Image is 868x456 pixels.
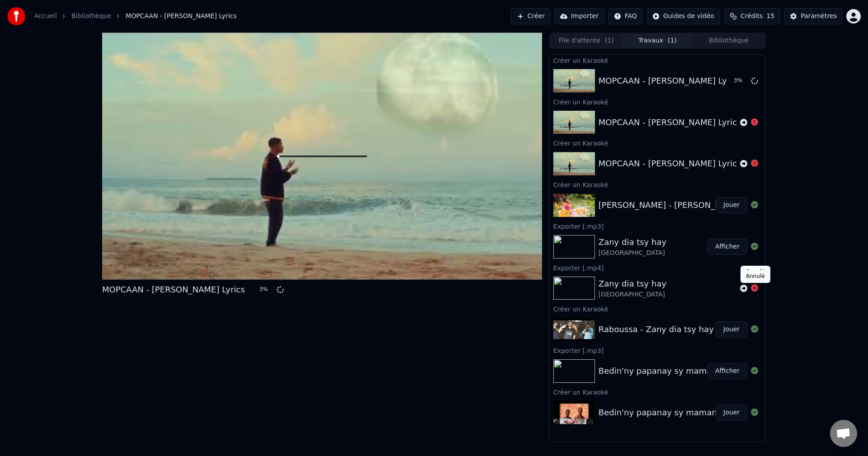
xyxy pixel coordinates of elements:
button: Jouer [716,321,747,338]
div: Créer un Karaoké [550,55,765,66]
div: MOPCAAN - [PERSON_NAME] Lyrics [102,283,245,296]
div: Bedin'ny papanay sy mamanay [599,365,727,377]
div: Créer un Karaoké [550,179,765,190]
button: Importer [554,8,604,24]
div: MOPCAAN - [PERSON_NAME] Lyrics [599,75,741,87]
span: MOPCAAN - [PERSON_NAME] Lyrics [126,12,236,21]
button: Paramètres [784,8,843,24]
div: [GEOGRAPHIC_DATA] [599,249,666,258]
div: MOPCAAN - [PERSON_NAME] Lyrics [599,157,741,170]
div: Créer un Karaoké [550,96,765,107]
img: youka [7,7,25,25]
button: Jouer [716,197,747,213]
div: Exporter [.mp3] [550,345,765,356]
div: 3 % [734,77,747,85]
button: FAQ [608,8,643,24]
div: Paramètres [801,12,837,21]
div: Zany dia tsy hay [599,236,666,249]
span: ( 1 ) [605,36,614,45]
div: Exporter [.mp4] [550,262,765,273]
button: Afficher [708,239,747,255]
nav: breadcrumb [34,12,237,21]
div: Annulé [741,266,770,278]
div: Exporter [.mp3] [550,221,765,231]
button: File d'attente [551,34,622,47]
div: Annulé [741,270,770,283]
div: Raboussa - Zany dia tsy hay [599,323,714,336]
a: Ouvrir le chat [830,420,857,447]
div: [PERSON_NAME] - [PERSON_NAME] [599,199,742,212]
span: Crédits [741,12,763,21]
div: Bedin'ny papanay sy mamanay. [599,406,728,419]
button: Jouer [716,404,747,421]
span: ( 1 ) [668,36,677,45]
div: [GEOGRAPHIC_DATA] [599,290,666,299]
div: Créer un Karaoké [550,386,765,397]
button: Crédits15 [724,8,780,24]
button: Travaux [622,34,693,47]
div: 3 % [259,286,273,293]
div: Zany dia tsy hay [599,277,666,290]
div: Créer un Karaoké [550,303,765,314]
span: 15 [766,12,774,21]
button: Créer [511,8,551,24]
button: Guides de vidéo [646,8,720,24]
div: Créer un Karaoké [550,137,765,148]
div: MOPCAAN - [PERSON_NAME] Lyrics [599,116,741,129]
a: Accueil [34,12,57,21]
a: Bibliothèque [71,12,111,21]
button: Bibliothèque [693,34,764,47]
button: Afficher [708,363,747,379]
